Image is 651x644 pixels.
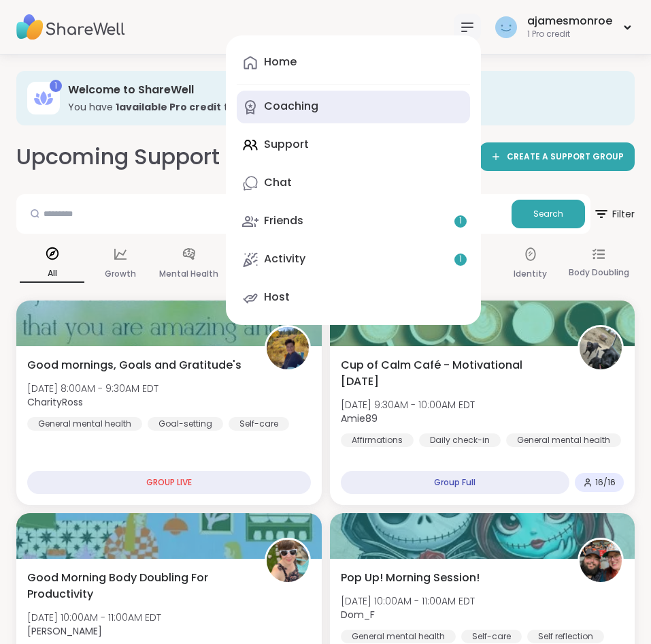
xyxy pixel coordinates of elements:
[159,266,218,282] p: Mental Health
[514,266,547,282] p: Identity
[580,540,622,582] img: Dom_F
[593,198,635,230] span: Filter
[527,14,612,29] div: ajamesmonroe
[341,570,480,586] span: Pop Up! Morning Session!
[495,16,517,38] img: ajamesmonroe
[527,29,612,40] div: 1 Pro credit
[237,243,470,276] a: Activity1
[264,99,318,114] div: Coaching
[68,82,616,97] h3: Welcome to ShareWell
[27,395,83,409] b: CharityRoss
[27,417,142,431] div: General mental health
[237,46,470,79] a: Home
[569,264,629,281] p: Body Doubling
[27,570,250,602] span: Good Morning Body Doubling For Productivity
[237,167,470,200] a: Chat
[16,142,303,172] h2: Upcoming Support Groups
[506,433,621,447] div: General mental health
[512,200,585,228] button: Search
[27,357,241,373] span: Good mornings, Goals and Gratitude's
[116,100,221,114] b: 1 available Pro credit
[237,281,470,314] a: Host
[27,624,102,638] b: [PERSON_NAME]
[595,477,616,488] span: 16 / 16
[148,417,223,431] div: Goal-setting
[27,382,158,395] span: [DATE] 8:00AM - 9:30AM EDT
[267,327,309,369] img: CharityRoss
[459,215,462,227] span: 1
[527,630,604,643] div: Self reflection
[593,194,635,234] button: Filter
[105,266,136,282] p: Growth
[341,471,570,494] div: Group Full
[580,327,622,369] img: Amie89
[27,471,311,494] div: GROUP LIVE
[264,290,290,305] div: Host
[533,208,563,220] span: Search
[507,151,624,163] span: CREATE A SUPPORT GROUP
[341,398,475,412] span: [DATE] 9:30AM - 10:00AM EDT
[237,91,470,123] a: Coaching
[480,142,635,171] a: CREATE A SUPPORT GROUP
[459,254,462,265] span: 1
[267,540,309,582] img: Adrienne_QueenOfTheDawn
[419,433,501,447] div: Daily check-in
[16,3,125,51] img: ShareWell Nav Logo
[20,265,84,283] p: All
[68,100,616,114] h3: You have to book a coaching group.
[341,357,563,390] span: Cup of Calm Café - Motivational [DATE]
[264,55,297,70] div: Home
[341,412,378,425] b: Amie89
[341,433,414,447] div: Affirmations
[461,630,522,643] div: Self-care
[341,594,475,608] span: [DATE] 10:00AM - 11:00AM EDT
[237,205,470,238] a: Friends1
[264,175,292,190] div: Chat
[264,251,305,266] div: Activity
[341,630,456,643] div: General mental health
[229,417,289,431] div: Self-care
[341,608,375,622] b: Dom_F
[50,80,62,92] div: 1
[27,611,161,624] span: [DATE] 10:00AM - 11:00AM EDT
[264,213,303,228] div: Friends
